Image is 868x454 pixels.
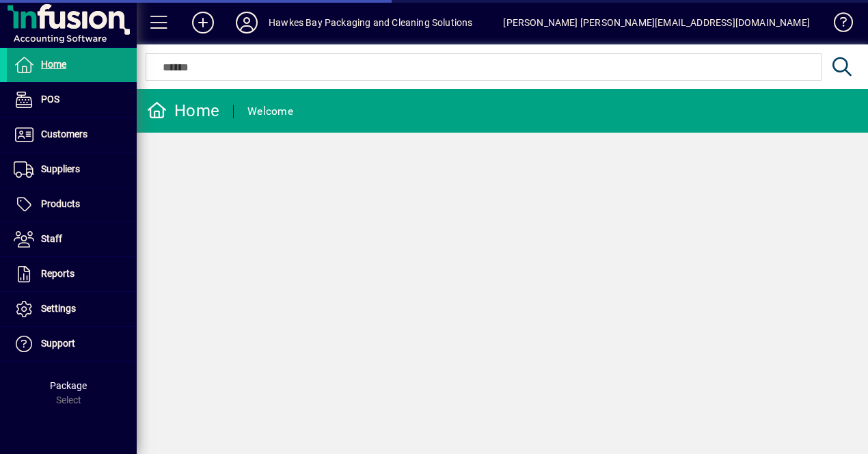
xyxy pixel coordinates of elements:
button: Add [181,10,225,35]
span: Staff [41,233,62,244]
a: Reports [7,257,137,291]
a: POS [7,83,137,117]
a: Products [7,187,137,222]
span: POS [41,94,59,105]
div: [PERSON_NAME] [PERSON_NAME][EMAIL_ADDRESS][DOMAIN_NAME] [503,12,810,34]
span: Customers [41,129,87,139]
a: Settings [7,292,137,326]
span: Home [41,59,66,70]
span: Suppliers [41,163,80,174]
a: Suppliers [7,152,137,187]
span: Package [50,380,87,391]
span: Support [41,338,75,349]
div: Home [147,100,219,122]
span: Products [41,198,80,209]
a: Knowledge Base [824,3,851,47]
a: Customers [7,118,137,152]
a: Staff [7,222,137,256]
div: Hawkes Bay Packaging and Cleaning Solutions [269,12,473,34]
div: Welcome [247,101,293,122]
a: Support [7,327,137,361]
span: Reports [41,268,74,279]
span: Settings [41,303,76,314]
button: Profile [225,10,269,35]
